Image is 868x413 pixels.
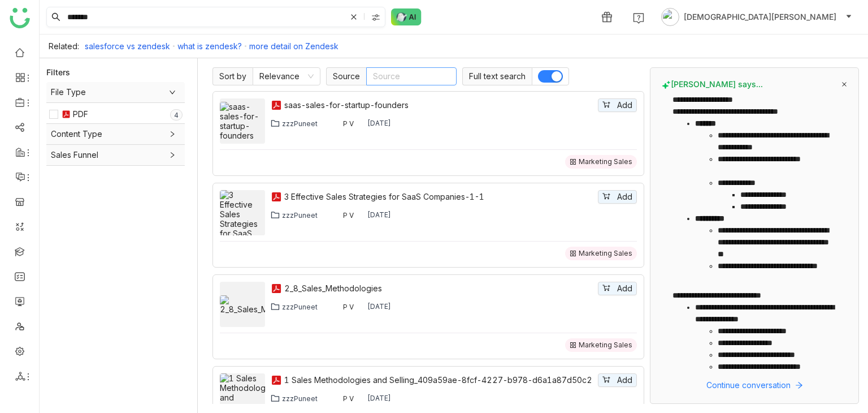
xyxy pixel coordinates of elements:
p: 4 [174,110,179,121]
button: Add [598,190,637,204]
div: zzzPuneet [282,394,318,403]
a: 3 Effective Sales Strategies for SaaS Companies-1-1 [284,191,596,203]
div: P V [343,394,354,403]
img: avatar [661,8,679,26]
div: [DATE] [367,210,391,220]
div: [DATE] [367,394,391,403]
span: File Type [51,86,180,98]
div: PDF [73,108,88,121]
img: 68514051512bef77ea259416 [331,302,340,311]
div: [DATE] [367,119,391,128]
a: what is zendesk? [177,41,242,51]
a: 1 Sales Methodologies and Selling_409a59ae-8fcf-4227-b978-d6a1a87d50c2 [284,374,596,386]
img: buddy-says [662,80,671,89]
div: Marketing Sales [579,341,632,350]
span: Add [617,282,632,295]
span: Content Type [51,128,180,140]
span: Sales Funnel [51,149,180,161]
div: File Type [46,82,185,102]
span: Source [326,67,366,85]
a: saas-sales-for-startup-founders [284,99,596,111]
span: Continue conversation [706,379,791,392]
div: P V [343,303,354,311]
span: [DEMOGRAPHIC_DATA][PERSON_NAME] [684,11,836,23]
img: saas-sales-for-startup-founders [220,102,265,140]
img: pdf.svg [271,100,282,111]
span: Full text search [462,67,532,85]
img: 2_8_Sales_Methodologies [220,295,265,314]
img: pdf.svg [271,283,282,294]
img: 68514051512bef77ea259416 [331,210,340,220]
img: help.svg [633,12,644,24]
div: P V [343,119,354,128]
div: Sales Funnel [46,145,185,165]
div: zzzPuneet [282,303,318,311]
img: 68514051512bef77ea259416 [331,394,340,403]
img: 68514051512bef77ea259416 [331,119,340,128]
div: Marketing Sales [579,157,632,166]
img: logo [10,8,30,28]
button: [DEMOGRAPHIC_DATA][PERSON_NAME] [659,8,854,26]
div: Related: [49,41,79,51]
div: zzzPuneet [282,119,318,128]
div: P V [343,211,354,220]
img: 3 Effective Sales Strategies for SaaS Companies-1-1 [220,190,265,257]
span: Sort by [212,67,253,85]
a: 2_8_Sales_Methodologies [284,282,596,295]
span: [PERSON_NAME] says... [662,79,763,89]
div: zzzPuneet [282,211,318,220]
span: Add [617,191,632,203]
img: pdf.svg [271,191,282,203]
span: Add [617,99,632,111]
img: pdf.svg [62,110,71,119]
a: salesforce vs zendesk [85,41,170,51]
button: Continue conversation [662,378,847,392]
img: pdf.svg [271,375,282,386]
img: ask-buddy-normal.svg [391,8,422,25]
img: search-type.svg [371,13,380,22]
a: more detail on Zendesk [249,41,338,51]
nz-select-item: Relevance [259,68,314,85]
nz-badge-sup: 4 [170,109,183,121]
div: [DATE] [367,302,391,311]
button: Add [598,282,637,295]
div: Filters [46,67,70,78]
span: Add [617,374,632,386]
div: Marketing Sales [579,249,632,258]
button: Add [598,98,637,112]
button: Add [598,373,637,387]
div: Content Type [46,124,185,144]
